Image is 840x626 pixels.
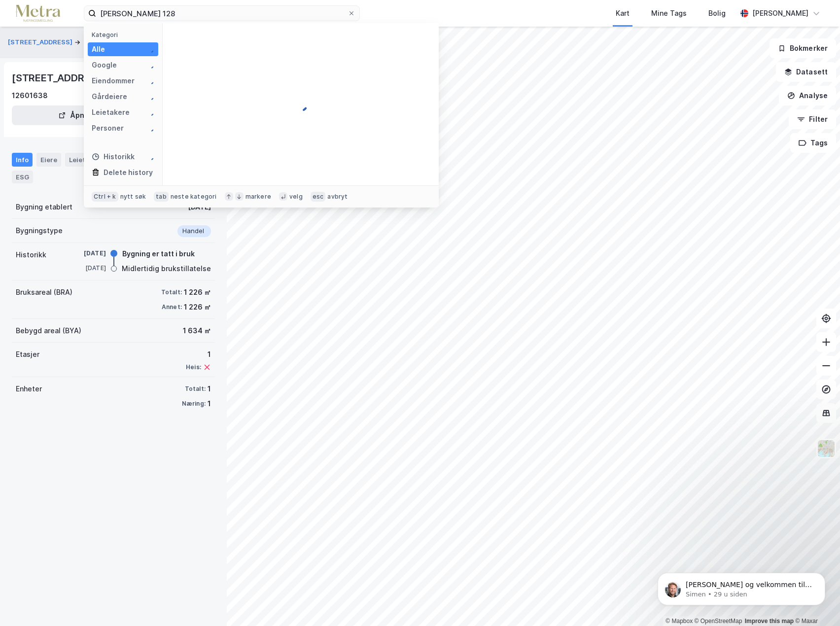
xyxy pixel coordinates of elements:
[12,70,108,86] div: [STREET_ADDRESS]
[776,62,836,82] button: Datasett
[16,5,60,22] img: metra-logo.256734c3b2bbffee19d4.png
[67,249,106,258] div: [DATE]
[665,618,693,625] a: Mapbox
[289,193,303,201] div: velg
[311,192,326,202] div: esc
[184,286,211,298] div: 1 226 ㎡
[16,286,72,298] div: Bruksareal (BRA)
[16,383,42,395] div: Enheter
[12,90,48,102] div: 12601638
[12,153,33,167] div: Info
[146,45,154,53] img: spinner.a6d8c91a73a9ac5275cf975e30b51cfb.svg
[146,108,154,116] img: spinner.a6d8c91a73a9ac5275cf975e30b51cfb.svg
[779,86,836,105] button: Analyse
[16,348,39,360] div: Etasjer
[171,193,217,201] div: neste kategori
[104,167,153,178] div: Delete history
[146,153,154,161] img: spinner.a6d8c91a73a9ac5275cf975e30b51cfb.svg
[8,37,74,47] button: [STREET_ADDRESS]
[154,192,169,202] div: tab
[92,59,117,71] div: Google
[12,105,168,125] button: Åpne i ny fane
[245,193,271,201] div: markere
[92,122,124,134] div: Personer
[789,109,836,129] button: Filter
[92,75,135,87] div: Eiendommer
[96,6,348,21] input: Søk på adresse, matrikkel, gårdeiere, leietakere eller personer
[752,7,808,19] div: [PERSON_NAME]
[12,171,33,183] div: ESG
[695,618,742,625] a: OpenStreetMap
[92,43,105,55] div: Alle
[186,363,201,371] div: Heis:
[16,325,81,337] div: Bebygd areal (BYA)
[92,31,158,38] div: Kategori
[122,248,195,260] div: Bygning er tatt i bruk
[790,133,836,153] button: Tags
[67,264,106,273] div: [DATE]
[208,398,211,410] div: 1
[92,91,127,103] div: Gårdeiere
[186,348,211,360] div: 1
[770,38,836,58] button: Bokmerker
[92,151,135,163] div: Historikk
[293,97,309,112] img: spinner.a6d8c91a73a9ac5275cf975e30b51cfb.svg
[162,303,182,311] div: Annet:
[120,193,146,201] div: nytt søk
[122,263,211,275] div: Midlertidig brukstillatelse
[146,77,154,85] img: spinner.a6d8c91a73a9ac5275cf975e30b51cfb.svg
[36,153,61,167] div: Eiere
[708,7,726,19] div: Bolig
[92,106,130,118] div: Leietakere
[65,153,120,167] div: Leietakere
[146,61,154,69] img: spinner.a6d8c91a73a9ac5275cf975e30b51cfb.svg
[185,385,206,393] div: Totalt:
[208,383,211,395] div: 1
[182,400,206,408] div: Næring:
[161,288,182,296] div: Totalt:
[146,124,154,132] img: spinner.a6d8c91a73a9ac5275cf975e30b51cfb.svg
[16,225,63,237] div: Bygningstype
[817,439,836,458] img: Z
[745,618,794,625] a: Improve this map
[183,325,211,337] div: 1 634 ㎡
[616,7,630,19] div: Kart
[643,552,840,621] iframe: Intercom notifications melding
[92,192,118,202] div: Ctrl + k
[651,7,687,19] div: Mine Tags
[16,201,72,213] div: Bygning etablert
[146,93,154,101] img: spinner.a6d8c91a73a9ac5275cf975e30b51cfb.svg
[327,193,348,201] div: avbryt
[184,301,211,313] div: 1 226 ㎡
[16,249,46,261] div: Historikk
